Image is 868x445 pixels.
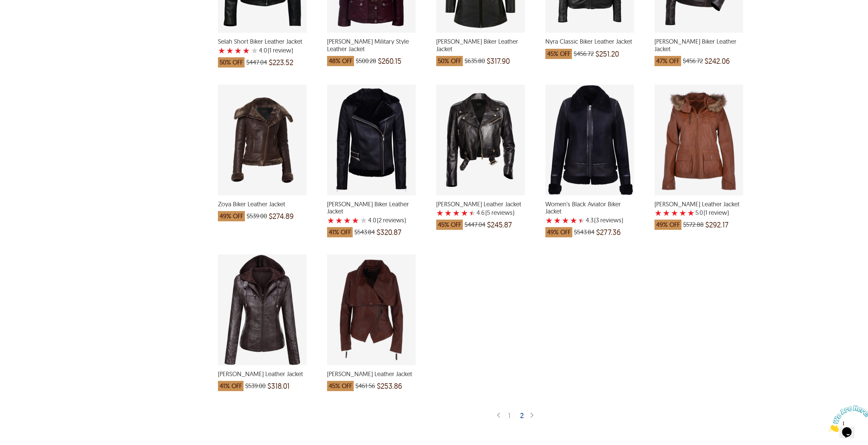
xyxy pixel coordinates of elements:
[599,217,621,224] span: reviews
[271,47,291,54] span: review
[487,221,512,228] span: $245.87
[354,229,375,236] span: $543.84
[683,221,704,228] span: $572.88
[705,221,729,228] span: $292.17
[545,191,634,241] a: Women's Black Aviator Biker Jacket with a 4.333333333333333 Star Rating 3 Product Review which wa...
[476,209,485,216] label: 4.6
[327,56,354,66] span: 48% OFF
[356,58,376,64] span: $500.28
[704,209,707,216] span: (1
[245,383,266,389] span: $539.00
[218,201,307,208] span: Zoya Biker Leather Jacket
[654,201,743,208] span: Casey Biker Leather Jacket
[218,381,244,391] span: 41% OFF
[382,217,404,224] span: reviews
[355,383,375,389] span: $461.56
[327,191,416,241] a: Riley Biker Leather Jacket with a 4 Star Rating 2 Product Review which was at a price of $543.84,...
[594,217,623,224] span: )
[545,49,572,59] span: 45% OFF
[562,217,569,224] label: 3 rating
[704,209,729,216] span: )
[679,209,687,216] label: 4 rating
[469,209,476,216] label: 5 rating
[3,3,45,30] img: Chat attention grabber
[671,209,678,216] label: 3 rating
[218,38,307,45] span: Selah Short Biker Leather Jacket
[343,217,351,224] label: 3 rating
[377,217,406,224] span: )
[545,217,553,224] label: 1 rating
[242,47,250,54] label: 4 rating
[377,217,382,224] span: (2
[595,50,619,57] span: $251.20
[545,227,572,237] span: 49% OFF
[545,201,634,215] span: Women's Black Aviator Biker Jacket
[654,28,743,70] a: Elsa Retro Biker Leather Jacket which was at a price of $456.72, now after discount the price is
[251,47,258,54] label: 5 rating
[554,217,561,224] label: 2 rating
[485,209,490,216] span: (5
[267,383,290,389] span: $318.01
[268,47,271,54] span: (1
[436,191,525,234] a: Zoe Biker Leather Jacket with a 4.6 Star Rating 5 Product Review which was at a price of $447.04,...
[352,217,359,224] label: 4 rating
[485,209,514,216] span: )
[327,217,335,224] label: 1 rating
[436,38,525,53] span: Tessa Long Biker Leather Jacket
[461,209,468,216] label: 4 rating
[505,412,514,419] div: 1
[218,370,307,378] span: Emmie Biker Leather Jacket
[218,47,225,54] label: 1 rating
[327,370,416,378] span: Rosalyn Biker Leather Jacket
[487,58,510,64] span: $317.90
[687,209,695,216] label: 5 rating
[368,217,376,224] label: 4.0
[517,412,527,419] div: 2
[327,381,354,391] span: 45% OFF
[586,217,593,224] label: 4.3
[444,209,452,216] label: 2 rating
[218,28,307,71] a: Selah Short Biker Leather Jacket with a 4 Star Rating 1 Product Review which was at a price of $4...
[436,28,525,70] a: Tessa Long Biker Leather Jacket which was at a price of $635.80, now after discount the price is
[663,209,670,216] label: 2 rating
[377,229,401,236] span: $320.87
[436,201,525,208] span: Zoe Biker Leather Jacket
[327,361,416,395] a: Rosalyn Biker Leather Jacket which was at a price of $461.56, now after discount the price is
[496,412,501,419] img: sprite-icon
[269,59,293,66] span: $223.52
[574,229,594,236] span: $543.84
[545,28,634,62] a: Nyra Classic Biker Leather Jacket which was at a price of $456.72, now after discount the price is
[695,209,703,216] label: 5.0
[826,402,868,435] iframe: chat widget
[218,191,307,225] a: Zoya Biker Leather Jacket which was at a price of $539.00, now after discount the price is
[570,217,577,224] label: 4 rating
[234,47,242,54] label: 3 rating
[529,412,534,419] img: sprite-icon
[545,38,634,45] span: Nyra Classic Biker Leather Jacket
[3,3,5,9] span: 1
[246,59,267,66] span: $447.04
[218,361,307,395] a: Emmie Biker Leather Jacket which was at a price of $539.00, now after discount the price is
[269,213,294,220] span: $274.89
[327,38,416,53] span: Nicole Military Style Leather Jacket
[327,28,416,70] a: Nicole Military Style Leather Jacket which was at a price of $500.28, now after discount the pric...
[436,56,463,66] span: 50% OFF
[654,220,681,230] span: 49% OFF
[327,201,416,215] span: Riley Biker Leather Jacket
[707,209,727,216] span: review
[378,58,401,64] span: $260.15
[596,229,621,236] span: $277.36
[226,47,234,54] label: 2 rating
[594,217,599,224] span: (3
[453,209,460,216] label: 3 rating
[218,57,245,68] span: 50% OFF
[335,217,343,224] label: 2 rating
[377,383,402,389] span: $253.86
[465,58,485,64] span: $635.80
[327,227,353,237] span: 41% OFF
[683,58,703,64] span: $456.72
[436,220,463,230] span: 45% OFF
[218,211,245,221] span: 49% OFF
[578,217,585,224] label: 5 rating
